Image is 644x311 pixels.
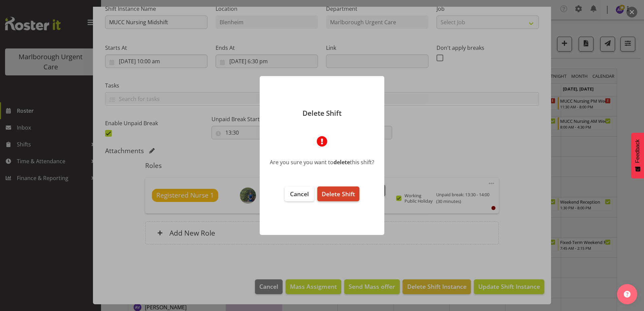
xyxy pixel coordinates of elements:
span: Cancel [290,190,309,198]
img: help-xxl-2.png [624,291,631,298]
span: Feedback [635,139,641,163]
p: Delete Shift [266,110,378,117]
button: Feedback - Show survey [631,133,644,178]
button: Delete Shift [317,186,359,201]
b: delete [333,159,350,166]
span: Delete Shift [322,190,355,198]
button: Cancel [285,186,314,201]
div: Are you sure you want to this shift? [270,158,374,166]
